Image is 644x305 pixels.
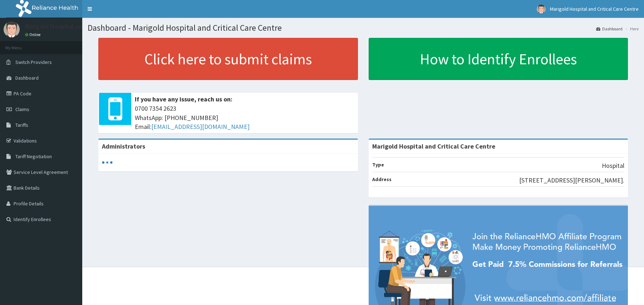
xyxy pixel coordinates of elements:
[550,6,639,12] span: Marigold Hospital and Critical Care Centre
[151,122,250,131] a: [EMAIL_ADDRESS][DOMAIN_NAME]
[135,104,354,131] span: 0700 7354 2623 WhatsApp: [PHONE_NUMBER] Email:
[623,26,639,32] li: Here
[537,5,546,14] img: User Image
[102,157,113,168] svg: audio-loading
[369,38,628,80] a: How to Identify Enrollees
[602,161,624,170] p: Hospital
[372,161,384,168] b: Type
[4,21,20,37] img: User Image
[25,23,141,30] p: Marigold Hospital and Critical Care Centre
[15,153,52,160] span: Tariff Negotiation
[135,95,232,103] b: If you have any issue, reach us on:
[88,23,639,32] h1: Dashboard - Marigold Hospital and Critical Care Centre
[596,26,623,32] a: Dashboard
[15,122,28,128] span: Tariffs
[102,142,145,150] b: Administrators
[15,59,52,65] span: Switch Providers
[15,75,39,81] span: Dashboard
[98,38,358,80] a: Click here to submit claims
[372,142,495,150] strong: Marigold Hospital and Critical Care Centre
[519,176,624,185] p: [STREET_ADDRESS][PERSON_NAME].
[15,106,29,112] span: Claims
[25,32,42,37] a: Online
[372,176,392,182] b: Address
